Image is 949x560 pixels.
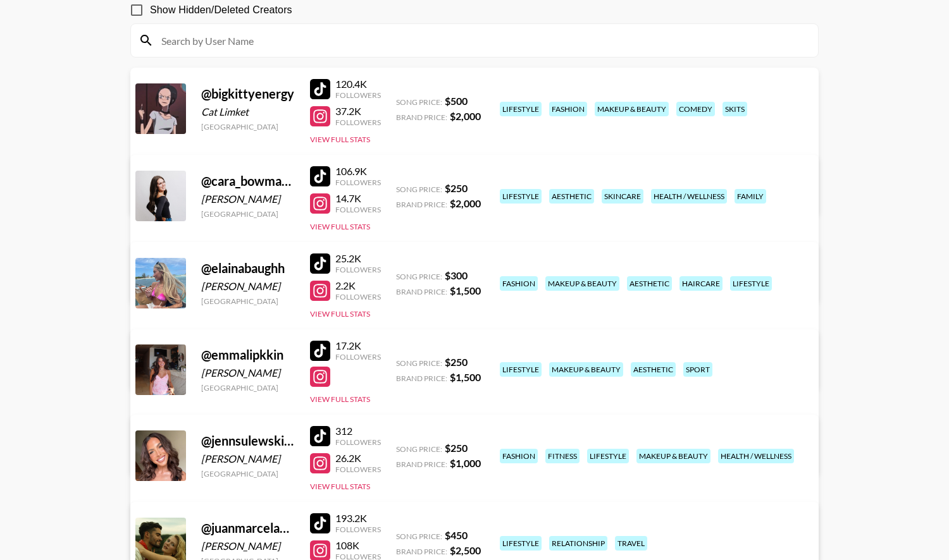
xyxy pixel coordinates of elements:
[450,457,481,469] strong: $ 1,000
[310,222,370,231] button: View Full Stats
[310,394,370,404] button: View Full Stats
[595,102,669,116] div: makeup & beauty
[587,449,629,463] div: lifestyle
[335,90,381,100] div: Followers
[500,362,542,377] div: lifestyle
[730,276,772,291] div: lifestyle
[335,279,381,292] div: 2.2K
[335,118,381,127] div: Followers
[396,547,447,556] span: Brand Price:
[201,540,295,552] div: [PERSON_NAME]
[335,452,381,465] div: 26.2K
[201,367,295,379] div: [PERSON_NAME]
[549,362,623,377] div: makeup & beauty
[450,544,481,556] strong: $ 2,500
[335,525,381,534] div: Followers
[450,371,481,383] strong: $ 1,500
[445,182,468,194] strong: $ 250
[335,539,381,552] div: 108K
[445,356,468,368] strong: $ 250
[201,469,295,478] div: [GEOGRAPHIC_DATA]
[201,280,295,293] div: [PERSON_NAME]
[396,272,442,281] span: Song Price:
[201,209,295,219] div: [GEOGRAPHIC_DATA]
[335,265,381,274] div: Followers
[310,309,370,319] button: View Full Stats
[201,383,295,393] div: [GEOGRAPHIC_DATA]
[335,192,381,205] div: 14.7K
[201,453,295,465] div: [PERSON_NAME]
[335,292,381,301] div: Followers
[723,102,747,116] div: skits
[396,287,447,296] span: Brand Price:
[335,105,381,118] div: 37.2K
[676,102,715,116] div: comedy
[549,102,587,116] div: fashion
[396,113,447,122] span: Brand Price:
[631,362,676,377] div: aesthetic
[201,347,295,363] div: @ emmalipkkin
[549,536,607,551] div: relationship
[201,106,295,118] div: Cat Limket
[201,193,295,205] div: [PERSON_NAME]
[154,30,810,51] input: Search by User Name
[445,269,468,281] strong: $ 300
[615,536,647,551] div: travel
[450,197,481,209] strong: $ 2,000
[335,352,381,362] div: Followers
[335,425,381,437] div: 312
[683,362,712,377] div: sport
[150,3,292,18] span: Show Hidden/Deleted Creators
[201,86,295,102] div: @ bigkittyenergy
[335,465,381,474] div: Followers
[545,276,619,291] div: makeup & beauty
[651,189,727,204] div: health / wellness
[627,276,672,291] div: aesthetic
[335,437,381,447] div: Followers
[310,135,370,144] button: View Full Stats
[396,532,442,541] span: Song Price:
[396,97,442,107] span: Song Price:
[335,178,381,187] div: Followers
[201,260,295,276] div: @ elainabaughh
[450,284,481,296] strong: $ 1,500
[335,339,381,352] div: 17.2K
[310,482,370,491] button: View Full Stats
[201,122,295,131] div: [GEOGRAPHIC_DATA]
[396,358,442,368] span: Song Price:
[602,189,643,204] div: skincare
[445,529,468,541] strong: $ 450
[718,449,794,463] div: health / wellness
[500,189,542,204] div: lifestyle
[201,173,295,189] div: @ cara_bowman12
[500,102,542,116] div: lifestyle
[201,296,295,306] div: [GEOGRAPHIC_DATA]
[450,110,481,122] strong: $ 2,000
[500,276,538,291] div: fashion
[335,205,381,214] div: Followers
[445,95,468,107] strong: $ 500
[500,449,538,463] div: fashion
[335,252,381,265] div: 25.2K
[396,444,442,454] span: Song Price:
[500,536,542,551] div: lifestyle
[549,189,594,204] div: aesthetic
[679,276,723,291] div: haircare
[396,460,447,469] span: Brand Price:
[335,165,381,178] div: 106.9K
[396,185,442,194] span: Song Price:
[201,520,295,536] div: @ juanmarcelandrhylan
[445,442,468,454] strong: $ 250
[335,78,381,90] div: 120.4K
[396,200,447,209] span: Brand Price:
[396,374,447,383] span: Brand Price:
[335,512,381,525] div: 193.2K
[735,189,766,204] div: family
[545,449,580,463] div: fitness
[636,449,710,463] div: makeup & beauty
[201,433,295,449] div: @ jennsulewski21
